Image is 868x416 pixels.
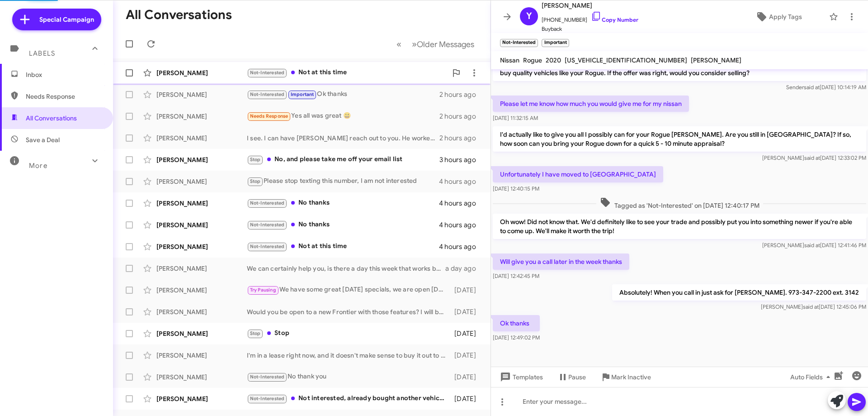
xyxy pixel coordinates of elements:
p: Please let me know how much you would give me for my nissan [493,96,689,112]
div: Not interested, already bought another vehicle, thanks. [247,393,450,404]
span: Stop [250,178,261,184]
span: Buyback [542,24,638,33]
span: [US_VEHICLE_IDENTIFICATION_NUMBER] [565,56,687,64]
span: « [396,38,401,50]
span: Older Messages [417,39,474,49]
span: Mark Inactive [611,369,651,385]
span: [PHONE_NUMBER] [542,11,638,24]
span: Templates [498,369,543,385]
div: No thanks [247,198,439,208]
span: said at [803,303,819,310]
button: Auto Fields [783,369,841,385]
span: Special Campaign [39,15,94,24]
div: 2 hours ago [439,112,483,121]
span: Not-Interested [250,200,285,206]
div: Not at this time [247,67,447,78]
div: 3 hours ago [439,155,483,164]
div: No thanks [247,220,439,230]
div: Not at this time [247,241,439,252]
div: [DATE] [450,329,483,338]
div: I'm in a lease right now, and it doesn't make sense to buy it out to get a new car. [247,351,450,360]
span: [PERSON_NAME] [DATE] 12:45:06 PM [761,303,866,310]
span: Stop [250,330,261,336]
span: [PERSON_NAME] [691,56,741,64]
div: [PERSON_NAME] [156,112,247,121]
div: Stop [247,328,450,339]
div: [PERSON_NAME] [156,351,247,360]
span: [DATE] 12:40:15 PM [493,185,539,192]
button: Apply Tags [732,9,825,25]
span: said at [804,84,820,91]
span: Needs Response [250,113,288,119]
span: More [29,162,47,170]
span: Not-Interested [250,222,285,228]
div: [DATE] [450,373,483,382]
span: Not-Interested [250,91,285,97]
div: [PERSON_NAME] [156,68,247,77]
div: [PERSON_NAME] [156,329,247,338]
span: Nissan [500,56,519,64]
span: Needs Response [26,92,103,101]
span: » [412,38,417,50]
div: Please stop texting this number, I am not interested [247,176,439,186]
span: Save a Deal [26,135,60,144]
p: Will give you a call later in the week thanks [493,253,629,270]
span: Sender [DATE] 10:14:19 AM [786,84,866,91]
a: Copy Number [591,16,638,23]
span: [DATE] 12:49:02 PM [493,334,540,341]
p: I'd actually like to give you all I possibly can for your Rogue [PERSON_NAME]. Are you still in [... [493,126,866,152]
button: Mark Inactive [593,369,658,385]
div: [PERSON_NAME] [156,264,247,273]
div: [DATE] [450,307,483,316]
p: Unfortunately I have moved to [GEOGRAPHIC_DATA] [493,166,663,182]
span: Tagged as 'Not-Interested' on [DATE] 12:40:17 PM [596,197,763,210]
div: Ok thanks [247,89,439,100]
div: [PERSON_NAME] [156,286,247,295]
div: We have some great [DATE] specials, we are open [DATE] from 9-5 does the morning or afternoon. [247,285,450,295]
div: No thank you [247,372,450,382]
div: 2 hours ago [439,90,483,99]
p: Absolutely! When you call in just ask for [PERSON_NAME]. 973-347-2200 ext. 3142 [612,284,866,301]
div: [PERSON_NAME] [156,394,247,403]
button: Templates [491,369,550,385]
button: Next [406,35,480,53]
div: [PERSON_NAME] [156,199,247,208]
div: No, and please take me off your email list [247,154,439,165]
div: [PERSON_NAME] [156,177,247,186]
div: [DATE] [450,394,483,403]
button: Pause [550,369,593,385]
span: Not-Interested [250,244,285,249]
span: Not-Interested [250,70,285,76]
span: Y [526,9,532,24]
span: [DATE] 11:32:15 AM [493,115,538,121]
span: Not-Interested [250,374,285,380]
p: Ok thanks [493,315,540,331]
p: Oh wow! Did not know that. We'd definitely like to see your trade and possibly put you into somet... [493,214,866,239]
small: Important [542,39,569,47]
span: Try Pausing [250,287,276,293]
div: 4 hours ago [439,199,483,208]
div: [PERSON_NAME] [156,373,247,382]
h1: All Conversations [126,8,232,22]
span: [PERSON_NAME] [DATE] 12:41:46 PM [762,242,866,249]
span: Labels [29,49,55,57]
span: [PERSON_NAME] [DATE] 12:33:02 PM [762,154,866,161]
span: said at [804,242,820,249]
div: a day ago [445,264,483,273]
small: Not-Interested [500,39,538,47]
span: 2020 [546,56,561,64]
div: [DATE] [450,286,483,295]
span: Important [291,91,314,97]
div: [PERSON_NAME] [156,155,247,164]
div: [PERSON_NAME] [156,307,247,316]
span: All Conversations [26,114,77,123]
div: 4 hours ago [439,242,483,251]
span: Inbox [26,70,103,79]
button: Previous [391,35,407,53]
div: We can certainly help you, is there a day this week that works best for you to come in? [247,264,445,273]
span: Auto Fields [790,369,834,385]
div: 4 hours ago [439,220,483,230]
div: [PERSON_NAME] [156,220,247,230]
div: Yes all was great 😃 [247,111,439,121]
div: [PERSON_NAME] [156,90,247,99]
